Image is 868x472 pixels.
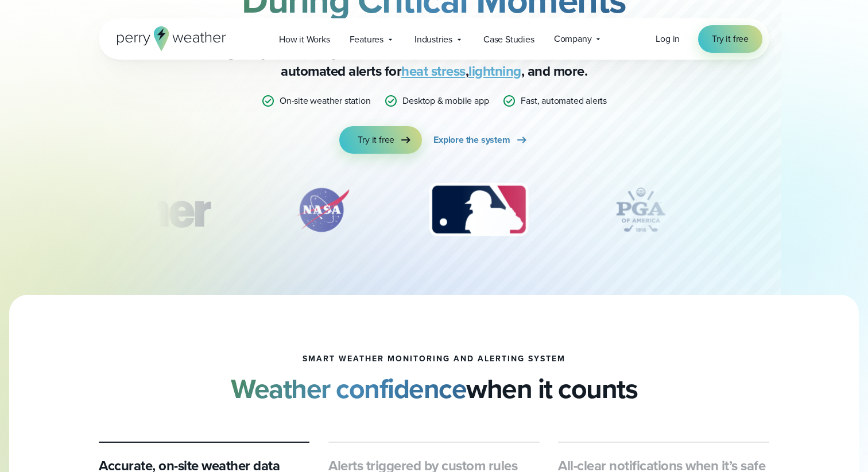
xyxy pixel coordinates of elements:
[712,32,749,46] span: Try it free
[64,181,227,239] div: 1 of 12
[433,133,510,147] span: Explore the system
[280,94,370,108] p: On-site weather station
[231,368,466,409] strong: Weather confidence
[231,373,637,405] h2: when it counts
[156,181,712,244] div: slideshow
[5,14,34,22] span: Upgrade
[595,181,687,239] img: PGA.svg
[595,181,687,239] div: 4 of 12
[483,33,534,46] span: Case Studies
[279,33,330,46] span: How it Works
[402,94,489,108] p: Desktop & mobile app
[282,181,363,239] div: 2 of 12
[554,32,592,46] span: Company
[656,32,680,45] span: Log in
[521,94,607,108] p: Fast, automated alerts
[418,181,539,239] img: MLB.svg
[468,61,521,81] a: lightning
[433,126,528,154] a: Explore the system
[698,25,762,53] a: Try it free
[269,28,340,51] a: How it Works
[358,133,394,147] span: Try it free
[350,33,383,46] span: Features
[474,28,544,51] a: Case Studies
[339,126,422,154] a: Try it free
[414,33,452,46] span: Industries
[303,354,565,364] h1: smart weather monitoring and alerting system
[204,25,664,80] p: Stop relying on weather apps you can’t trust — [PERSON_NAME] Weather gives you certainty with rel...
[64,181,227,239] img: Turner-Construction_1.svg
[418,181,539,239] div: 3 of 12
[656,32,680,46] a: Log in
[282,181,363,239] img: NASA.svg
[401,61,466,81] a: heat stress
